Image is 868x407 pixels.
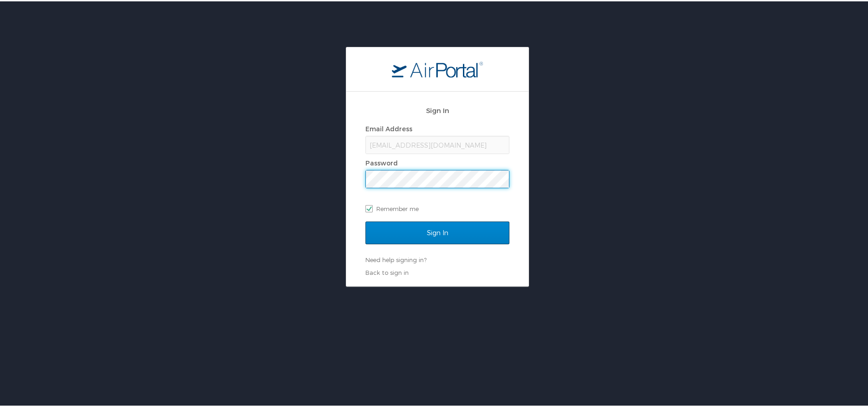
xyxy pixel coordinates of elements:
[365,268,409,275] a: Back to sign in
[365,201,509,214] label: Remember me
[392,60,483,76] img: logo
[365,158,398,165] label: Password
[365,220,509,243] input: Sign In
[365,255,426,262] a: Need help signing in?
[365,104,509,114] h2: Sign In
[365,124,412,131] label: Email Address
